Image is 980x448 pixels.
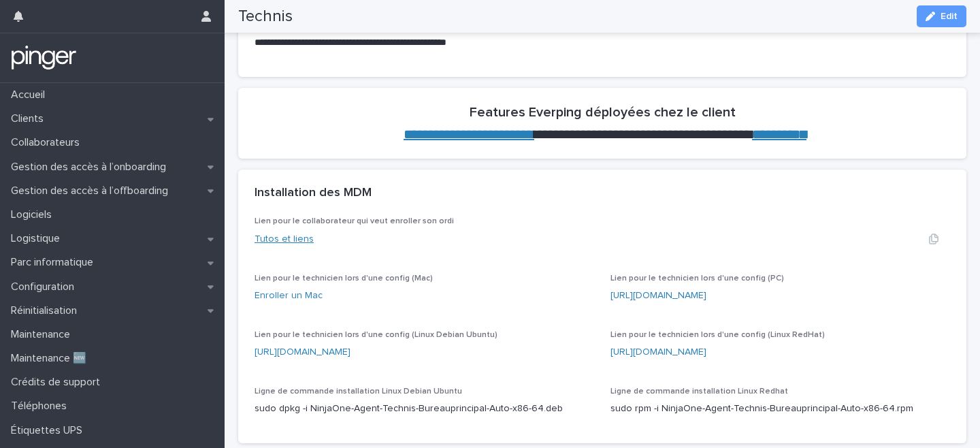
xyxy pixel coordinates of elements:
p: Logiciels [5,208,63,221]
p: Parc informatique [5,256,104,269]
p: Téléphones [5,400,78,413]
a: Enroller un Mac [255,291,323,300]
p: Accueil [5,89,56,101]
span: Lien pour le collaborateur qui veut enroller son ordi [255,217,454,225]
h2: Installation des MDM [255,186,372,201]
p: Gestion des accès à l’onboarding [5,161,177,174]
span: Lien pour le technicien lors d'une config (Mac) [255,274,433,283]
a: [URL][DOMAIN_NAME] [610,347,706,357]
span: Ligne de commande installation Linux Debian Ubuntu [255,387,462,396]
span: Lien pour le technicien lors d'une config (PC) [610,274,784,283]
p: Crédits de support [5,376,111,389]
p: Réinitialisation [5,304,88,317]
p: Clients [5,112,54,125]
span: Ligne de commande installation Linux Redhat [610,387,788,396]
h2: Features Everping déployées chez le client [470,104,736,121]
p: Maintenance [5,328,81,341]
a: [URL][DOMAIN_NAME] [610,291,706,300]
p: Logistique [5,232,71,245]
p: Collaborateurs [5,136,91,149]
p: Étiquettes UPS [5,424,93,437]
span: Edit [941,12,958,21]
a: Tutos et liens [255,234,314,244]
img: mTgBEunGTSyRkCgitkcU [11,44,77,71]
a: [URL][DOMAIN_NAME] [255,347,350,357]
p: Configuration [5,281,85,293]
p: Maintenance 🆕 [5,352,97,365]
span: Lien pour le technicien lors d'une config (Linux RedHat) [610,331,825,339]
button: Edit [917,5,966,27]
p: sudo dpkg -i NinjaOne-Agent-Technis-Bureauprincipal-Auto-x86-64.deb [255,402,594,416]
span: Lien pour le technicien lors d'une config (Linux Debian Ubuntu) [255,331,497,339]
p: Gestion des accès à l’offboarding [5,185,179,197]
p: sudo rpm -i NinjaOne-Agent-Technis-Bureauprincipal-Auto-x86-64.rpm [610,402,950,416]
h2: Technis [238,7,293,27]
